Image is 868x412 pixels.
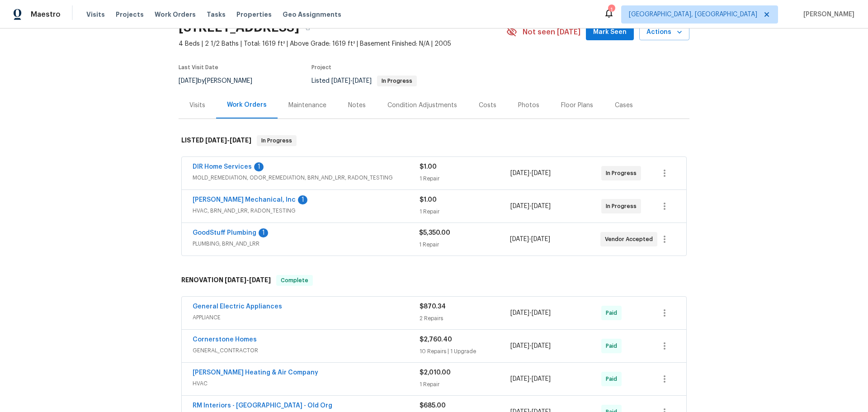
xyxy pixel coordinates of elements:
[378,78,416,84] span: In Progress
[283,10,341,19] span: Geo Assignments
[193,313,420,322] span: APPLIANCE
[193,206,420,215] span: HVAC, BRN_AND_LRR, RADON_TESTING
[193,336,257,343] a: Cornerstone Homes
[331,78,350,84] span: [DATE]
[510,235,550,244] span: -
[420,303,446,310] span: $870.34
[420,207,510,216] div: 1 Repair
[593,27,627,38] span: Mark Seen
[258,136,296,145] span: In Progress
[419,230,450,236] span: $5,350.00
[86,10,105,19] span: Visits
[419,240,509,249] div: 1 Repair
[31,10,61,19] span: Maestro
[606,169,640,178] span: In Progress
[532,310,551,316] span: [DATE]
[193,239,419,248] span: PLUMBING, BRN_AND_LRR
[606,202,640,211] span: In Progress
[800,10,854,19] span: [PERSON_NAME]
[181,135,251,146] h6: LISTED
[510,203,529,209] span: [DATE]
[179,78,198,84] span: [DATE]
[179,76,263,86] div: by [PERSON_NAME]
[510,308,551,317] span: -
[236,10,272,19] span: Properties
[420,314,510,323] div: 2 Repairs
[230,137,251,143] span: [DATE]
[254,162,264,171] div: 1
[311,65,331,70] span: Project
[205,137,227,143] span: [DATE]
[387,101,457,110] div: Condition Adjustments
[510,202,551,211] span: -
[298,195,307,204] div: 1
[155,10,196,19] span: Work Orders
[510,169,551,178] span: -
[518,101,539,110] div: Photos
[249,277,271,283] span: [DATE]
[193,197,296,203] a: [PERSON_NAME] Mechanical, Inc
[629,10,757,19] span: [GEOGRAPHIC_DATA], [GEOGRAPHIC_DATA]
[225,277,246,283] span: [DATE]
[510,341,551,350] span: -
[639,24,689,41] button: Actions
[193,173,420,182] span: MOLD_REMEDIATION, ODOR_REMEDIATION, BRN_AND_LRR, RADON_TESTING
[510,236,529,242] span: [DATE]
[193,164,252,170] a: DIR Home Services
[179,126,689,155] div: LISTED [DATE]-[DATE]In Progress
[179,23,299,32] h2: [STREET_ADDRESS]
[179,39,506,48] span: 4 Beds | 2 1/2 Baths | Total: 1619 ft² | Above Grade: 1619 ft² | Basement Finished: N/A | 2005
[116,10,144,19] span: Projects
[181,275,271,286] h6: RENOVATION
[510,170,529,176] span: [DATE]
[531,236,550,242] span: [DATE]
[420,347,510,356] div: 10 Repairs | 1 Upgrade
[207,11,226,18] span: Tasks
[227,100,267,109] div: Work Orders
[259,228,268,237] div: 1
[193,379,420,388] span: HVAC
[348,101,366,110] div: Notes
[193,346,420,355] span: GENERAL_CONTRACTOR
[353,78,372,84] span: [DATE]
[561,101,593,110] div: Floor Plans
[420,380,510,389] div: 1 Repair
[479,101,496,110] div: Costs
[608,5,614,14] div: 1
[532,203,551,209] span: [DATE]
[277,276,312,285] span: Complete
[606,374,621,384] span: Paid
[532,376,551,382] span: [DATE]
[193,230,256,236] a: GoodStuff Plumbing
[606,308,621,317] span: Paid
[510,376,529,382] span: [DATE]
[646,27,682,38] span: Actions
[331,78,372,84] span: -
[532,170,551,176] span: [DATE]
[189,101,205,110] div: Visits
[605,235,656,244] span: Vendor Accepted
[606,341,621,350] span: Paid
[523,28,580,37] span: Not seen [DATE]
[420,403,446,409] span: $685.00
[225,277,271,283] span: -
[193,303,282,310] a: General Electric Appliances
[179,65,218,70] span: Last Visit Date
[420,164,437,170] span: $1.00
[510,374,551,384] span: -
[420,369,451,376] span: $2,010.00
[510,310,529,316] span: [DATE]
[615,101,633,110] div: Cases
[510,343,529,349] span: [DATE]
[179,266,689,295] div: RENOVATION [DATE]-[DATE]Complete
[420,197,437,203] span: $1.00
[420,336,452,343] span: $2,760.40
[586,24,634,41] button: Mark Seen
[193,369,318,376] a: [PERSON_NAME] Heating & Air Company
[420,174,510,183] div: 1 Repair
[193,403,332,409] a: RM Interiors - [GEOGRAPHIC_DATA] - Old Org
[288,101,326,110] div: Maintenance
[532,343,551,349] span: [DATE]
[205,137,251,143] span: -
[311,78,417,84] span: Listed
